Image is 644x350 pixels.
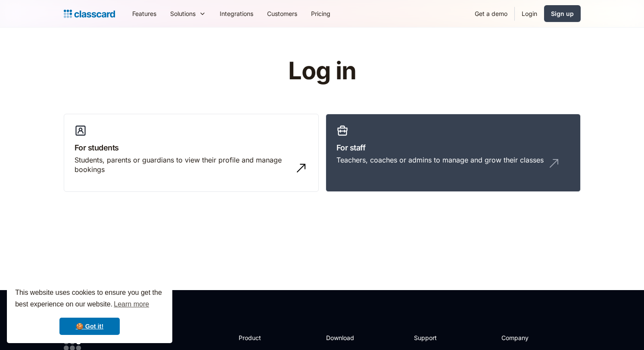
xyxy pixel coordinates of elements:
[326,333,361,342] h2: Download
[336,155,544,165] div: Teachers, coaches or admins to manage and grow their classes
[163,4,213,23] div: Solutions
[515,4,544,23] a: Login
[75,155,291,175] div: Students, parents or guardians to view their profile and manage bookings
[551,9,574,18] div: Sign up
[468,4,514,23] a: Get a demo
[213,4,260,23] a: Integrations
[326,114,581,192] a: For staffTeachers, coaches or admins to manage and grow their classes
[64,8,115,20] a: Logo
[336,142,570,153] h3: For staff
[64,114,319,192] a: For studentsStudents, parents or guardians to view their profile and manage bookings
[414,333,449,342] h2: Support
[112,298,150,311] a: learn more about cookies
[544,5,581,22] a: Sign up
[260,4,304,23] a: Customers
[59,318,120,335] a: dismiss cookie message
[501,333,559,342] h2: Company
[7,279,172,343] div: cookieconsent
[304,4,337,23] a: Pricing
[170,9,196,18] div: Solutions
[15,287,164,311] span: This website uses cookies to ensure you get the best experience on our website.
[125,4,163,23] a: Features
[239,333,285,342] h2: Product
[75,142,308,153] h3: For students
[185,58,459,84] h1: Log in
